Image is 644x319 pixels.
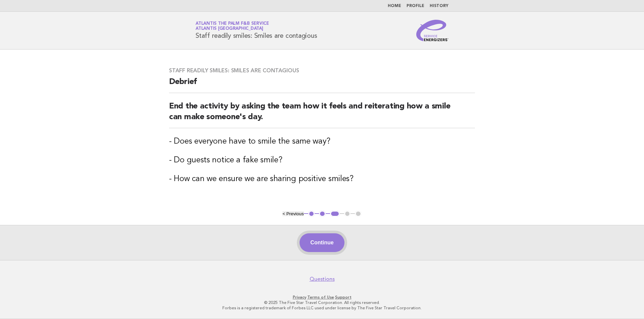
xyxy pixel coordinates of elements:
button: < Previous [282,211,304,216]
button: 1 [308,211,315,217]
h3: - Does everyone have to smile the same way? [169,136,475,147]
h3: - How can we ensure we are sharing positive smiles? [169,174,475,184]
a: Atlantis the Palm F&B ServiceAtlantis [GEOGRAPHIC_DATA] [196,21,269,31]
a: Home [388,4,401,8]
p: © 2025 The Five Star Travel Corporation. All rights reserved. [117,300,527,305]
h1: Staff readily smiles: Smiles are contagious [196,22,317,39]
a: History [430,4,448,8]
button: 2 [319,211,326,217]
a: Profile [407,4,424,8]
img: Service Energizers [416,20,448,41]
a: Terms of Use [307,295,334,300]
p: Forbes is a registered trademark of Forbes LLC used under license by The Five Star Travel Corpora... [117,305,527,311]
a: Support [335,295,352,300]
h2: Debrief [169,77,475,93]
button: 3 [330,211,340,217]
button: Continue [300,233,344,252]
h2: End the activity by asking the team how it feels and reiterating how a smile can make someone's day. [169,101,475,128]
h3: - Do guests notice a fake smile? [169,155,475,166]
a: Privacy [293,295,306,300]
h3: Staff readily smiles: Smiles are contagious [169,67,475,74]
span: Atlantis [GEOGRAPHIC_DATA] [196,27,263,31]
p: · · [117,295,527,300]
a: Questions [310,276,335,283]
